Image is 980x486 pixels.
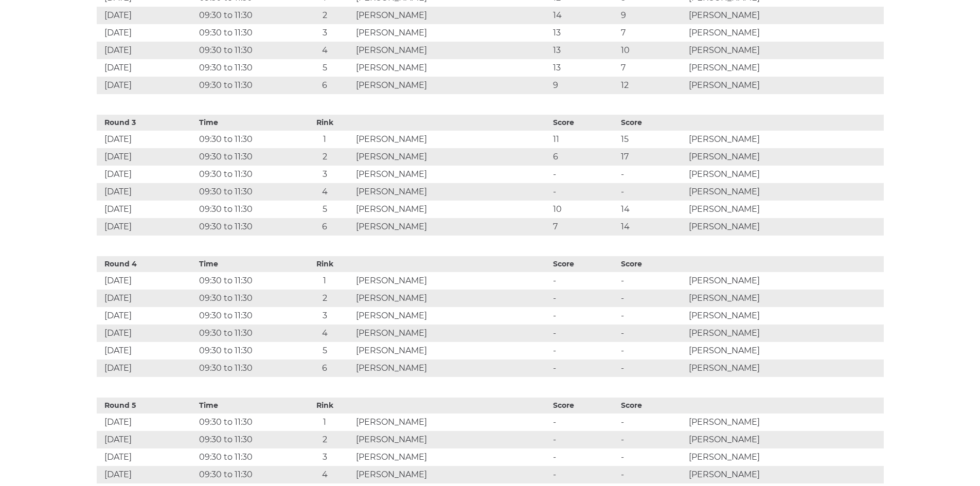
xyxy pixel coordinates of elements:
td: [PERSON_NAME] [353,431,550,448]
td: [PERSON_NAME] [353,342,550,359]
td: [DATE] [97,431,197,448]
td: - [550,431,618,448]
td: [DATE] [97,448,197,466]
td: [PERSON_NAME] [686,448,883,466]
td: - [618,448,686,466]
td: [PERSON_NAME] [686,359,883,377]
td: [PERSON_NAME] [686,272,883,290]
td: 7 [618,59,686,77]
th: Score [618,256,686,272]
td: 09:30 to 11:30 [197,218,296,236]
td: 15 [618,131,686,148]
td: [PERSON_NAME] [353,272,550,290]
td: [DATE] [97,166,197,183]
td: 7 [618,24,686,42]
td: [PERSON_NAME] [353,166,550,183]
td: [PERSON_NAME] [353,42,550,59]
td: 09:30 to 11:30 [197,342,296,359]
td: [PERSON_NAME] [686,431,883,448]
td: [PERSON_NAME] [686,7,883,24]
td: 6 [296,218,353,236]
td: 10 [618,42,686,59]
td: 5 [296,342,353,359]
td: - [550,359,618,377]
td: [PERSON_NAME] [353,77,550,94]
td: [PERSON_NAME] [353,466,550,483]
td: 09:30 to 11:30 [197,24,296,42]
td: [DATE] [97,183,197,201]
td: 2 [296,148,353,166]
td: 09:30 to 11:30 [197,272,296,290]
th: Round 4 [97,256,197,272]
th: Time [197,256,296,272]
td: [DATE] [97,59,197,77]
td: 13 [550,59,618,77]
td: - [618,466,686,483]
td: - [618,359,686,377]
td: - [550,325,618,342]
td: [PERSON_NAME] [353,183,550,201]
td: [DATE] [97,272,197,290]
td: 3 [296,307,353,325]
td: [DATE] [97,24,197,42]
td: [PERSON_NAME] [686,466,883,483]
td: 14 [550,7,618,24]
td: 09:30 to 11:30 [197,359,296,377]
td: - [550,307,618,325]
td: [PERSON_NAME] [353,413,550,431]
td: [DATE] [97,148,197,166]
th: Score [550,115,618,131]
td: 12 [618,77,686,94]
td: [DATE] [97,131,197,148]
td: [PERSON_NAME] [353,201,550,218]
td: [DATE] [97,218,197,236]
td: [PERSON_NAME] [686,413,883,431]
td: - [618,413,686,431]
td: 3 [296,166,353,183]
td: - [550,413,618,431]
td: [PERSON_NAME] [686,166,883,183]
td: [DATE] [97,201,197,218]
td: 9 [550,77,618,94]
td: 1 [296,272,353,290]
td: 09:30 to 11:30 [197,77,296,94]
td: [PERSON_NAME] [686,148,883,166]
td: 09:30 to 11:30 [197,325,296,342]
td: 7 [550,218,618,236]
td: [PERSON_NAME] [353,148,550,166]
td: 09:30 to 11:30 [197,42,296,59]
td: [PERSON_NAME] [686,131,883,148]
td: 09:30 to 11:30 [197,290,296,307]
td: [PERSON_NAME] [353,59,550,77]
td: 09:30 to 11:30 [197,448,296,466]
td: [PERSON_NAME] [353,218,550,236]
td: 2 [296,431,353,448]
td: 10 [550,201,618,218]
td: - [618,272,686,290]
td: 6 [296,77,353,94]
td: - [550,290,618,307]
th: Round 5 [97,398,197,413]
td: 6 [550,148,618,166]
td: - [618,183,686,201]
td: [PERSON_NAME] [686,24,883,42]
td: - [550,448,618,466]
td: - [618,166,686,183]
td: 11 [550,131,618,148]
td: 09:30 to 11:30 [197,131,296,148]
td: - [550,272,618,290]
td: 5 [296,201,353,218]
td: [PERSON_NAME] [686,218,883,236]
td: [PERSON_NAME] [353,307,550,325]
td: [PERSON_NAME] [353,359,550,377]
td: [PERSON_NAME] [353,7,550,24]
th: Rink [296,115,353,131]
td: - [618,290,686,307]
td: 14 [618,218,686,236]
td: [DATE] [97,42,197,59]
td: [PERSON_NAME] [686,307,883,325]
td: - [618,342,686,359]
td: - [550,466,618,483]
td: [PERSON_NAME] [686,42,883,59]
td: 17 [618,148,686,166]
